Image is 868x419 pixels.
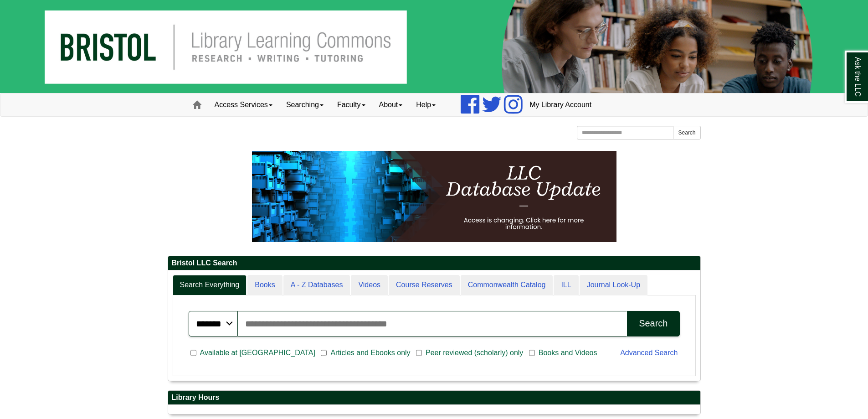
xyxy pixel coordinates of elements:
span: Articles and Ebooks only [327,347,414,358]
a: Faculty [330,93,372,116]
a: Searching [279,93,330,116]
input: Available at [GEOGRAPHIC_DATA] [190,349,196,357]
a: My Library Account [523,93,598,116]
a: Journal Look-Up [580,275,647,295]
a: Videos [351,275,388,295]
a: Advanced Search [620,349,678,357]
span: Available at [GEOGRAPHIC_DATA] [196,347,319,358]
div: Search [639,318,668,329]
a: Commonwealth Catalog [461,275,553,295]
a: Books [247,275,282,295]
a: Search Everything [173,275,247,295]
a: Access Services [208,93,279,116]
a: About [372,93,410,116]
input: Books and Videos [529,349,535,357]
a: ILL [554,275,578,295]
button: Search [627,311,679,336]
a: A - Z Databases [283,275,350,295]
span: Peer reviewed (scholarly) only [422,347,527,358]
a: Course Reserves [389,275,460,295]
a: Help [409,93,442,116]
button: Search [673,126,700,140]
img: HTML tutorial [252,151,616,242]
h2: Bristol LLC Search [168,256,700,270]
input: Articles and Ebooks only [321,349,327,357]
input: Peer reviewed (scholarly) only [416,349,422,357]
h2: Library Hours [168,391,700,405]
span: Books and Videos [535,347,601,358]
